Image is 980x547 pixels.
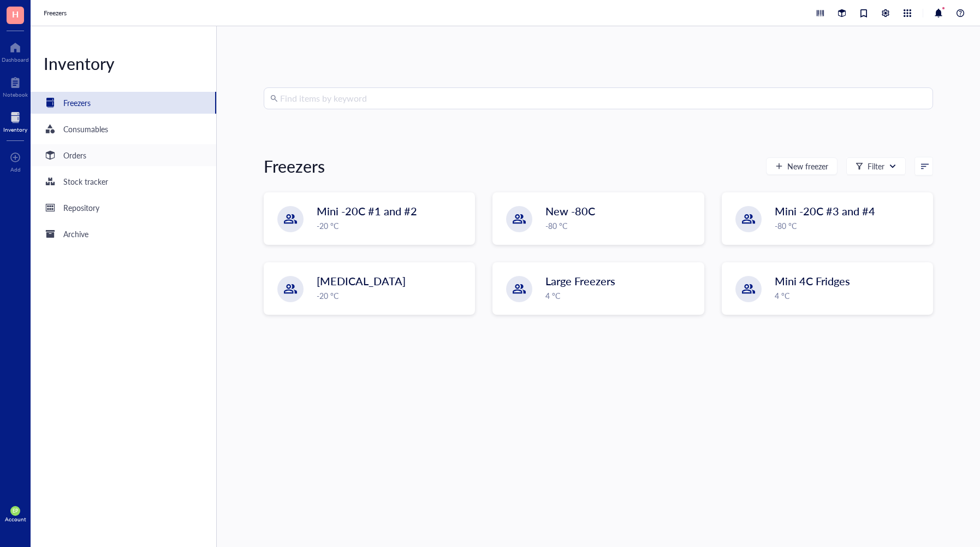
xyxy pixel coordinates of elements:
[3,91,28,98] div: Notebook
[44,8,69,19] a: Freezers
[13,508,18,514] span: EP
[63,202,99,214] div: Repository
[787,162,828,170] span: New freezer
[63,97,91,109] div: Freezers
[31,118,216,140] a: Consumables
[868,160,884,172] div: Filter
[2,39,29,63] a: Dashboard
[31,92,216,114] a: Freezers
[63,149,86,161] div: Orders
[317,273,406,289] span: [MEDICAL_DATA]
[31,144,216,166] a: Orders
[545,203,595,219] span: New -80C
[3,74,28,98] a: Notebook
[63,123,108,135] div: Consumables
[3,109,27,133] a: Inventory
[63,175,108,187] div: Stock tracker
[317,290,468,302] div: -20 °C
[766,157,838,175] button: New freezer
[775,203,875,219] span: Mini -20C #3 and #4
[3,126,27,133] div: Inventory
[31,223,216,245] a: Archive
[31,197,216,219] a: Repository
[31,170,216,192] a: Stock tracker
[2,56,29,63] div: Dashboard
[317,203,417,219] span: Mini -20C #1 and #2
[775,220,926,232] div: -80 °C
[10,166,21,173] div: Add
[63,228,88,240] div: Archive
[545,273,615,289] span: Large Freezers
[31,52,216,74] div: Inventory
[545,290,697,302] div: 4 °C
[545,220,697,232] div: -80 °C
[12,7,19,21] span: H
[317,220,468,232] div: -20 °C
[775,290,926,302] div: 4 °C
[775,273,850,289] span: Mini 4C Fridges
[264,155,325,177] div: Freezers
[5,516,26,522] div: Account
